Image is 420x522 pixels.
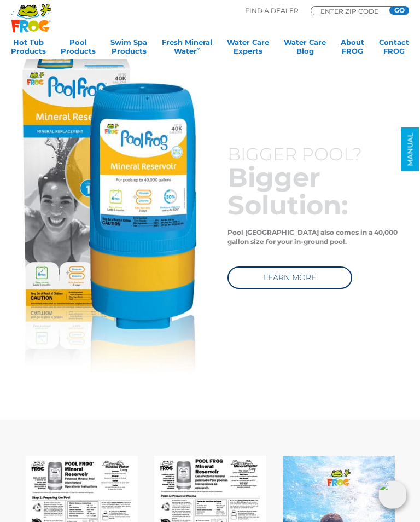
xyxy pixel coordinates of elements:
h2: Bigger Solution: [227,164,406,219]
a: AboutFROG [341,38,364,60]
input: GO [389,6,409,15]
sup: ∞ [197,46,201,52]
a: LEARN MORE [227,266,352,289]
a: ContactFROG [379,38,409,60]
a: Swim SpaProducts [110,38,147,60]
p: Pool [GEOGRAPHIC_DATA] also comes in a 40,000 gallon size for your in-ground pool. [227,228,406,246]
a: PoolProducts [61,38,96,60]
p: Find A Dealer [245,6,299,16]
a: Water CareBlog [284,38,326,60]
a: Water CareExperts [227,38,269,60]
a: Hot TubProducts [11,38,46,60]
h3: BIGGER POOL? [227,144,406,164]
a: MANUAL [401,128,419,171]
img: mineral-reservoir-cta-img [14,48,210,386]
img: openIcon [378,480,407,509]
input: Zip Code Form [319,8,385,14]
a: Fresh MineralWater∞ [162,38,212,60]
